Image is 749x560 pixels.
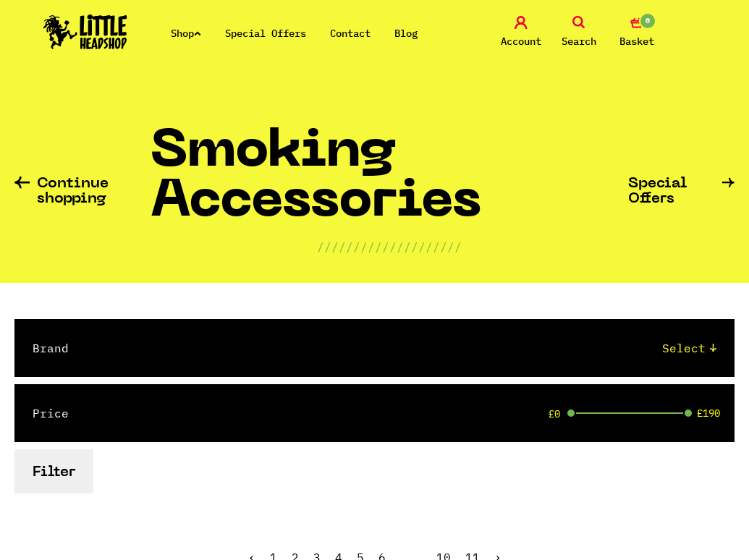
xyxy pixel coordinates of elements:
[330,27,371,40] a: Contact
[554,16,604,50] a: Search
[225,27,306,40] a: Special Offers
[43,14,127,49] img: Little Head Shop Logo
[628,177,735,207] a: Special Offers
[612,16,662,50] a: 0 Basket
[501,33,541,50] span: Account
[151,128,628,238] h1: Smoking Accessories
[619,33,654,50] span: Basket
[33,404,69,422] label: Price
[317,238,462,255] p: ////////////////////
[171,27,201,40] a: Shop
[549,408,560,420] span: £0
[33,339,69,357] label: Brand
[14,449,93,493] button: Filter
[394,27,418,40] a: Blog
[639,12,656,30] span: 0
[697,407,720,419] span: £190
[14,177,151,207] a: Continue shopping
[562,33,596,50] span: Search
